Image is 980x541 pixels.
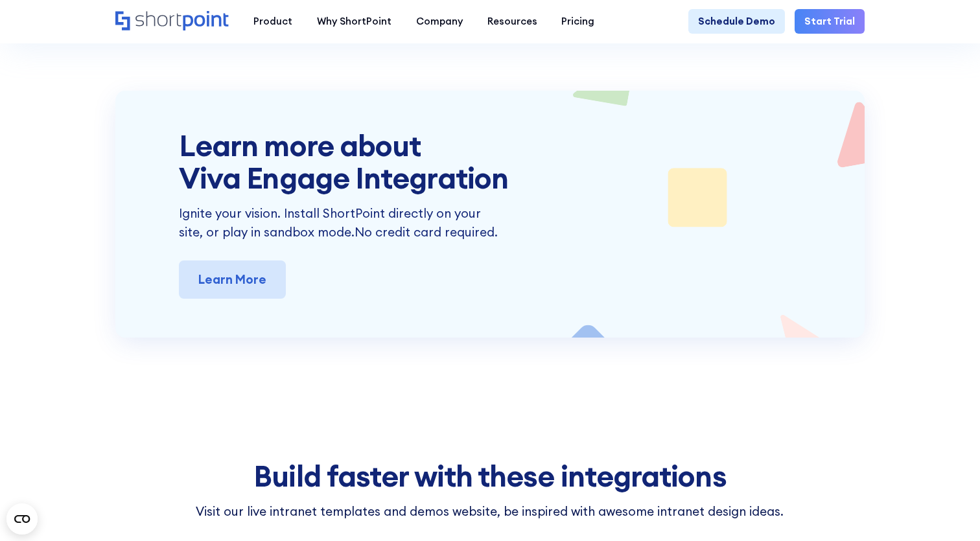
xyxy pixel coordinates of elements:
div: Why ShortPoint [317,14,391,29]
a: Why ShortPoint [305,9,404,34]
h2: Learn more about [179,130,801,194]
div: Product [253,14,292,29]
div: Resources [487,14,537,29]
iframe: Chat Widget [747,391,980,541]
a: Company [404,9,475,34]
span: No credit card required. [355,224,498,240]
button: Open CMP widget [6,503,38,535]
p: Visit our live intranet templates and demos website, be inspired with awesome intranet design ideas. [179,502,801,520]
h2: Build faster with these integrations [179,460,801,492]
div: Company [416,14,463,29]
div: Pricing [561,14,594,29]
a: Learn More [179,260,286,299]
div: Chat-Widget [747,391,980,541]
a: Schedule Demo [688,9,785,34]
span: Viva Engage Integration [179,162,801,194]
a: Product [241,9,305,34]
a: Home [115,11,229,32]
a: Resources [475,9,550,34]
p: Ignite your vision. Install ShortPoint directly on your site, or play in sandbox mode. [179,204,504,241]
a: Pricing [549,9,607,34]
a: Start Trial [795,9,865,34]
